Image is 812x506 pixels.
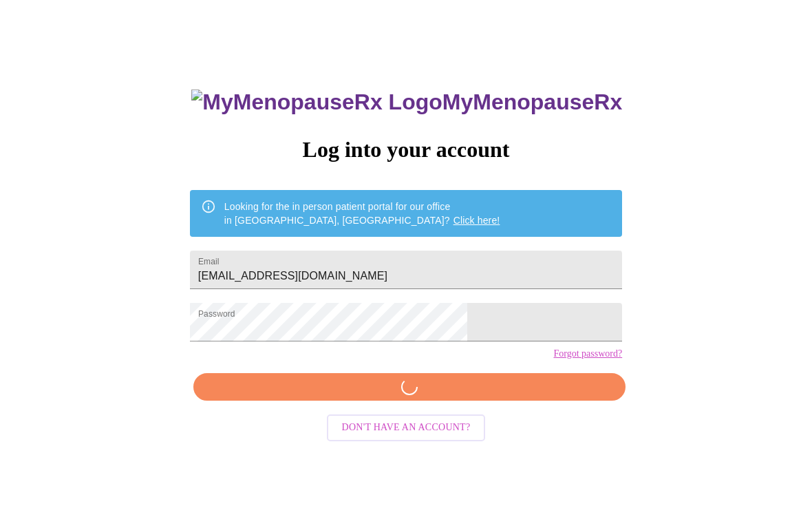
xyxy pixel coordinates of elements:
h3: Log into your account [190,138,622,163]
img: MyMenopauseRx Logo [191,90,442,116]
span: Don't have an account? [342,420,471,437]
a: Click here! [453,215,500,226]
button: Don't have an account? [327,415,486,442]
a: Forgot password? [553,349,622,360]
h3: MyMenopauseRx [191,90,622,116]
a: Don't have an account? [323,421,489,433]
div: Looking for the in person patient portal for our office in [GEOGRAPHIC_DATA], [GEOGRAPHIC_DATA]? [224,195,500,233]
